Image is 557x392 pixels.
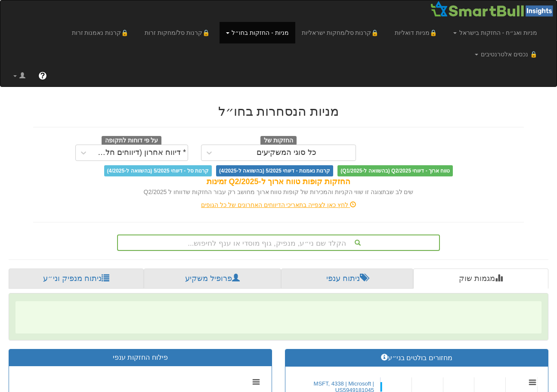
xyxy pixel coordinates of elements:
[93,148,186,157] div: * דיווח אחרון (דיווחים חלקיים)
[337,165,453,176] span: טווח ארוך - דיווחי Q2/2025 (בהשוואה ל-Q1/2025)
[216,165,333,176] span: קרנות נאמנות - דיווחי 5/2025 (בהשוואה ל-4/2025)
[257,148,316,157] div: כל סוגי המשקיעים
[447,22,544,43] a: מניות ואג״ח - החזקות בישראל
[295,22,388,43] a: 🔒קרנות סל/מחקות ישראליות
[413,269,549,289] a: מגמות שוק
[118,235,439,250] div: הקלד שם ני״ע, מנפיק, גוף מוסדי או ענף לחיפוש...
[27,201,530,209] div: לחץ כאן לצפייה בתאריכי הדיווחים האחרונים של כל הגופים
[65,22,139,43] a: 🔒קרנות נאמנות זרות
[292,354,542,362] h3: מחזורים בולטים בני״ע
[220,22,295,43] a: מניות - החזקות בחו״ל
[15,301,542,333] span: ‌
[33,176,524,188] div: החזקות קופות טווח ארוך ל-Q2/2025 זמינות
[468,43,544,65] a: 🔒 נכסים אלטרנטיבים
[104,165,212,176] span: קרנות סל - דיווחי 5/2025 (בהשוואה ל-4/2025)
[102,136,161,145] span: על פי דוחות לתקופה
[260,136,297,145] span: החזקות של
[15,354,265,361] h3: פילוח החזקות ענפי
[9,269,144,289] a: ניתוח מנפיק וני״ע
[388,22,447,43] a: 🔒מניות דואליות
[33,188,524,196] div: שים לב שבתצוגה זו שווי הקניות והמכירות של קופות טווח ארוך מחושב רק עבור החזקות שדווחו ל Q2/2025
[281,269,413,289] a: ניתוח ענפי
[144,269,282,289] a: פרופיל משקיע
[32,65,53,86] a: ?
[40,71,45,80] span: ?
[33,104,524,118] h2: מניות הנסחרות בחו״ל
[138,22,219,43] a: 🔒קרנות סל/מחקות זרות
[430,0,557,18] img: Smartbull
